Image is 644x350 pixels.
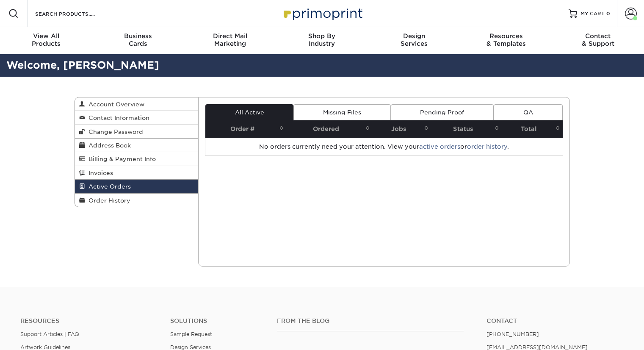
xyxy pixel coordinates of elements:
a: Active Orders [75,180,199,193]
div: & Templates [460,32,552,47]
div: Cards [92,32,184,47]
a: Direct MailMarketing [184,27,276,54]
span: Resources [460,32,552,40]
a: Change Password [75,125,199,139]
a: All Active [205,104,293,120]
input: SEARCH PRODUCTS..... [34,8,117,19]
a: [PHONE_NUMBER] [486,331,539,337]
a: BusinessCards [92,27,184,54]
th: Order # [205,120,286,138]
h4: From the Blog [277,317,464,325]
a: Resources& Templates [460,27,552,54]
a: Order History [75,194,199,207]
a: DesignServices [368,27,460,54]
div: Services [368,32,460,47]
a: Account Overview [75,97,199,111]
div: Marketing [184,32,276,47]
a: Sample Request [170,331,212,337]
a: order history [467,143,507,150]
th: Total [502,120,562,138]
span: Contact Information [85,114,149,121]
h4: Solutions [170,317,265,325]
a: active orders [419,143,460,150]
span: Shop By [276,32,368,40]
span: Design [368,32,460,40]
a: Billing & Payment Info [75,152,199,166]
span: Order History [85,197,130,204]
a: Contact& Support [552,27,644,54]
span: Account Overview [85,101,144,108]
th: Status [431,120,502,138]
a: Shop ByIndustry [276,27,368,54]
a: Invoices [75,166,199,180]
span: 0 [606,11,610,17]
div: & Support [552,32,644,47]
span: Business [92,32,184,40]
img: Primoprint [280,4,365,22]
th: Jobs [373,120,431,138]
span: Invoices [85,169,113,176]
span: Direct Mail [184,32,276,40]
span: Active Orders [85,183,131,190]
span: Address Book [85,142,131,149]
a: Missing Files [293,104,390,120]
span: Change Password [85,128,143,135]
a: QA [494,104,562,120]
th: Ordered [286,120,373,138]
td: No orders currently need your attention. View your or . [205,138,563,156]
a: Contact Information [75,111,199,125]
a: Contact [486,317,624,325]
div: Industry [276,32,368,47]
a: Pending Proof [391,104,494,120]
a: Address Book [75,139,199,152]
span: Contact [552,32,644,40]
h4: Resources [20,317,158,325]
a: Support Articles | FAQ [20,331,79,337]
span: MY CART [580,10,605,17]
span: Billing & Payment Info [85,156,156,162]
